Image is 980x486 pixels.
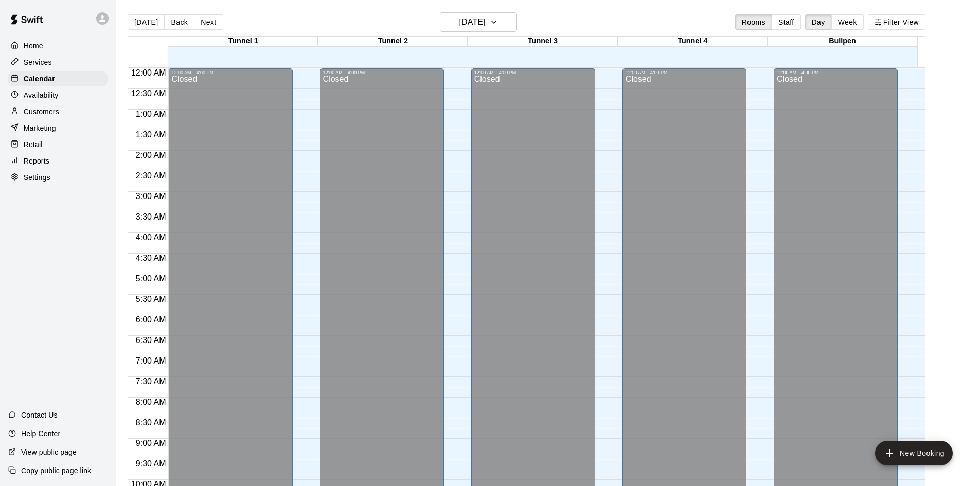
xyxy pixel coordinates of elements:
h6: [DATE] [459,15,486,29]
p: View public page [21,447,77,457]
a: Settings [8,170,108,185]
button: Staff [772,14,801,30]
div: 12:00 AM – 4:00 PM [474,70,593,75]
span: 12:30 AM [129,89,169,98]
span: 6:00 AM [133,315,169,324]
span: 1:30 AM [133,130,169,139]
span: 3:00 AM [133,192,169,201]
div: Tunnel 2 [318,37,468,46]
button: [DATE] [128,14,165,30]
span: 1:00 AM [133,110,169,118]
p: Contact Us [21,410,58,420]
button: add [875,441,953,465]
div: 12:00 AM – 4:00 PM [171,70,290,75]
span: 8:00 AM [133,398,169,406]
span: 9:00 AM [133,439,169,447]
div: 12:00 AM – 4:00 PM [626,70,744,75]
div: Bullpen [768,37,917,46]
span: 4:30 AM [133,254,169,262]
a: Marketing [8,120,108,136]
a: Services [8,55,108,70]
a: Reports [8,153,108,169]
span: 4:00 AM [133,233,169,242]
a: Retail [8,137,108,152]
p: Settings [24,172,50,183]
p: Marketing [24,123,56,133]
p: Services [24,57,52,67]
div: 12:00 AM – 4:00 PM [777,70,895,75]
p: Customers [24,106,59,117]
p: Availability [24,90,59,100]
div: Tunnel 4 [618,37,768,46]
span: 8:30 AM [133,418,169,427]
button: Back [164,14,194,30]
button: Week [831,14,864,30]
span: 5:30 AM [133,295,169,303]
a: Calendar [8,71,108,86]
a: Customers [8,104,108,119]
span: 12:00 AM [129,68,169,77]
span: 5:00 AM [133,274,169,283]
p: Reports [24,156,49,166]
a: Home [8,38,108,53]
button: Rooms [735,14,772,30]
p: Copy public page link [21,465,91,476]
a: Availability [8,87,108,103]
button: [DATE] [440,12,517,32]
p: Calendar [24,74,55,84]
p: Help Center [21,428,60,439]
span: 7:00 AM [133,356,169,365]
div: Tunnel 3 [468,37,617,46]
span: 3:30 AM [133,212,169,221]
span: 2:30 AM [133,171,169,180]
span: 9:30 AM [133,459,169,468]
p: Retail [24,139,43,150]
p: Home [24,41,43,51]
span: 6:30 AM [133,336,169,345]
span: 2:00 AM [133,151,169,159]
button: Filter View [868,14,925,30]
div: 12:00 AM – 4:00 PM [323,70,441,75]
button: Day [805,14,832,30]
div: Tunnel 1 [168,37,318,46]
button: Next [194,14,223,30]
span: 7:30 AM [133,377,169,386]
